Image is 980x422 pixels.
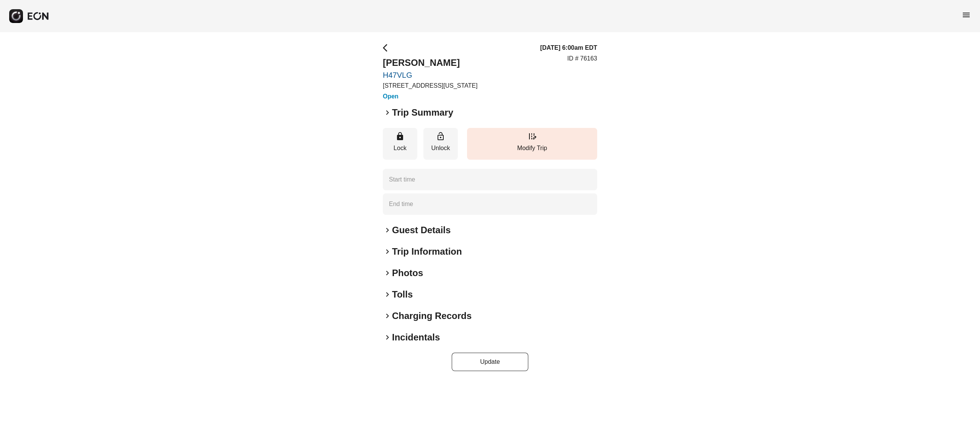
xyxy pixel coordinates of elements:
p: Unlock [427,144,454,153]
span: lock [395,132,405,141]
p: [STREET_ADDRESS][US_STATE] [383,81,477,90]
h2: Trip Information [392,245,462,258]
p: Lock [387,144,413,153]
p: ID # 76163 [567,54,597,63]
span: keyboard_arrow_right [383,247,392,256]
p: Modify Trip [471,144,593,153]
h2: Trip Summary [392,106,453,119]
h2: Tolls [392,288,413,301]
button: Update [452,353,528,371]
span: menu [962,10,971,20]
button: Lock [383,128,417,160]
span: keyboard_arrow_right [383,333,392,342]
h2: Photos [392,267,423,279]
h2: [PERSON_NAME] [383,57,477,69]
h3: [DATE] 6:00am EDT [540,43,597,52]
span: keyboard_arrow_right [383,226,392,235]
span: lock_open [436,132,445,141]
button: Modify Trip [467,128,597,160]
span: keyboard_arrow_right [383,311,392,321]
h3: Open [383,92,477,101]
h2: Guest Details [392,224,451,236]
span: keyboard_arrow_right [383,108,392,117]
span: keyboard_arrow_right [383,290,392,299]
span: keyboard_arrow_right [383,268,392,278]
a: H47VLG [383,70,477,80]
button: Unlock [423,128,458,160]
span: arrow_back_ios [383,43,392,52]
span: edit_road [528,132,537,141]
h2: Charging Records [392,310,472,322]
h2: Incidentals [392,331,440,343]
